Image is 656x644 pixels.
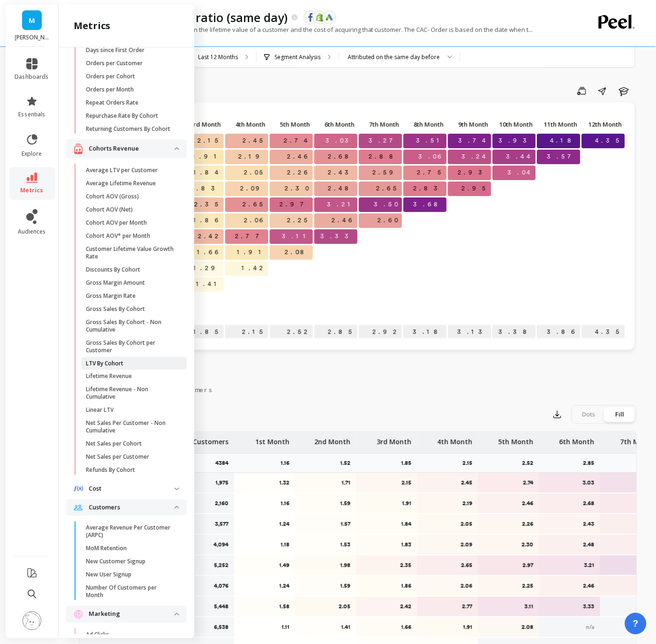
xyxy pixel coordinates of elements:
p: 10th Month [493,118,536,131]
span: 1.42 [240,261,268,275]
span: 2.19 [236,150,268,164]
p: 1.57 [301,521,351,528]
p: Orders per Customer [86,60,143,67]
span: 2.46 [285,150,313,164]
p: 12th Month [582,118,625,131]
p: Repeat Orders Rate [86,99,138,106]
p: 1.16 [281,460,295,467]
p: Number Of Customers per Month [86,584,175,599]
div: Toggle SortBy [537,118,581,132]
div: Toggle SortBy [581,118,626,132]
img: down caret icon [175,613,179,616]
div: Dots [573,407,604,422]
span: 10th Month [495,121,533,128]
p: 4,094 [214,541,229,549]
span: 1.84 [191,166,224,180]
p: 2.09 [423,541,473,549]
p: 9th Month [448,118,491,131]
img: api.fb.svg [306,13,315,22]
p: 1.24 [240,583,290,590]
p: 7th Month [620,432,656,447]
p: 5th Month [498,432,534,447]
p: Lifetime Revenue - Non Cumulative [86,386,175,401]
p: 3.21 [545,562,595,569]
span: 2.77 [233,229,268,243]
p: 4384 [215,460,234,467]
span: 2.43 [326,166,358,180]
p: 2,160 [215,500,229,508]
p: Gross Margin Amount [86,279,145,287]
span: explore [22,150,42,158]
p: 3.11 [484,603,534,611]
span: essentials [18,111,46,118]
p: 6,538 [214,624,229,631]
span: 1.66 [195,245,224,259]
p: Customers [193,432,229,447]
p: Last 12 Months [198,53,238,61]
p: 3.13 [448,325,491,339]
p: 2.25 [484,583,534,590]
p: 2.15 [463,460,478,467]
span: 12th Month [584,121,622,128]
span: 1.86 [191,213,224,227]
div: Toggle SortBy [403,118,448,132]
span: 2.45 [241,134,268,148]
p: 2.46 [484,500,534,508]
img: navigation item icon [74,143,83,155]
p: 1.91 [423,624,473,631]
img: down caret icon [175,506,179,509]
img: down caret icon [175,147,179,150]
span: metrics [21,187,44,194]
span: 2.65 [241,197,268,212]
span: 2.25 [285,213,313,227]
p: 3.38 [493,325,536,339]
p: Cost [89,485,175,494]
p: 8th Month [404,118,447,131]
p: 1.32 [240,479,290,487]
p: 1.41 [301,624,351,631]
p: Cohort AOV per Month [86,219,147,227]
img: navigation item icon [74,505,83,511]
p: 1.85 [181,325,224,339]
span: 3.44 [504,150,536,164]
span: 3.33 [319,229,358,243]
p: 1.24 [240,521,290,528]
p: 5th Month [270,118,313,131]
span: 2.83 [412,182,447,196]
span: 2.75 [415,166,447,180]
p: Net Sales Per Customer - Non Cumulative [86,420,175,435]
img: navigation item icon [74,610,83,619]
p: 2.08 [484,624,534,631]
div: Toggle SortBy [225,118,269,132]
img: profile picture [23,612,41,630]
span: 1.41 [194,277,224,291]
p: 2.05 [301,603,351,611]
span: dashboards [15,73,49,81]
p: 2.85 [314,325,358,339]
h2: metrics [74,19,110,32]
p: 1.59 [301,500,351,508]
p: MoM Retention [86,545,127,553]
p: 2.59 [606,521,656,528]
img: down caret icon [175,488,179,491]
div: Toggle SortBy [269,118,314,132]
p: 1.86 [362,583,412,590]
img: api.shopify.svg [316,13,324,22]
span: 2.08 [283,245,313,259]
span: 2.60 [376,213,402,227]
span: 3.24 [460,150,491,164]
span: 9th Month [450,121,488,128]
p: Orders per Cohort [86,73,135,80]
p: 4,076 [214,583,229,590]
span: 2.65 [374,182,402,196]
div: Toggle SortBy [180,118,225,132]
p: Gross Sales By Cohort [86,305,145,313]
span: 1.91 [235,245,268,259]
span: 3.51 [414,134,447,148]
span: 11th Month [539,121,578,128]
p: 3rd Month [181,118,224,131]
p: Cohort AOV* per Month [86,232,150,240]
p: 1.16 [240,500,290,508]
span: 2.97 [278,197,313,212]
p: 2.88 [606,500,656,508]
